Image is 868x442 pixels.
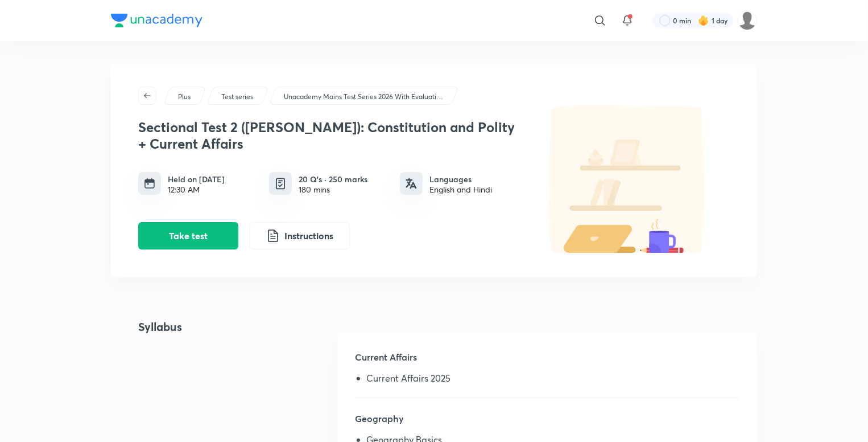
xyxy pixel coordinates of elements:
a: Test series [220,92,255,102]
img: Company Logo [111,14,202,27]
li: Current Affairs 2025 [367,373,739,388]
a: Unacademy Mains Test Series 2026 With Evaluation (August) [282,92,445,102]
h6: Languages [429,173,492,185]
p: Test series [221,92,253,102]
img: streak [698,15,709,26]
img: timing [144,178,155,189]
img: languages [406,178,417,189]
h5: Geography [356,412,739,435]
img: quiz info [274,177,288,191]
img: Rohan Mishra [738,11,757,30]
button: Instructions [250,222,350,249]
h3: Sectional Test 2 ([PERSON_NAME]): Constitution and Polity + Current Affairs [138,119,519,152]
img: instruction [266,229,280,243]
div: 180 mins [299,185,367,194]
button: Take test [138,222,238,249]
a: Plus [176,92,193,102]
div: English and Hindi [429,185,492,194]
h5: Current Affairs [356,350,739,373]
h6: 20 Q’s · 250 marks [299,173,367,185]
p: Unacademy Mains Test Series 2026 With Evaluation (August) [284,92,443,102]
p: Plus [178,92,191,102]
img: default [525,105,730,253]
div: 12:30 AM [168,185,225,194]
h6: Held on [DATE] [168,173,225,185]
